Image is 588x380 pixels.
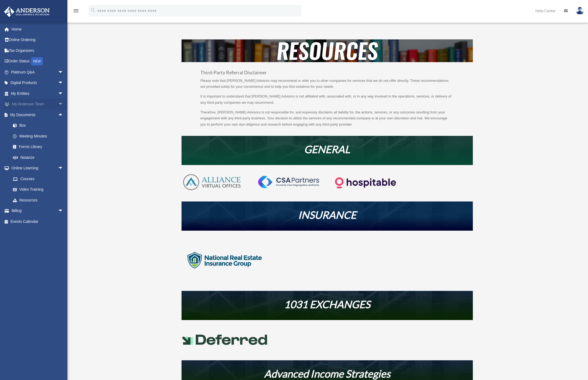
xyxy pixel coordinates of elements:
p: Therefore, [PERSON_NAME] Advisors is not responsible for, and expressly disclaims all liability f... [200,109,454,128]
em: INSURANCE [298,209,356,221]
a: Courses [8,173,71,184]
span: arrow_drop_up [58,109,69,120]
a: Platinum Q&Aarrow_drop_down [4,67,71,78]
p: It is important to understand that [PERSON_NAME] Advisors is not affiliated with, associated with... [200,93,454,109]
a: Video Training [8,184,71,195]
a: Box [8,120,71,131]
a: menu [73,9,79,14]
span: arrow_drop_down [58,78,69,89]
em: GENERAL [304,143,350,155]
span: arrow_drop_down [58,99,69,110]
span: arrow_drop_down [58,88,69,99]
p: Please note that [PERSON_NAME] Advisors may recommend or refer you to other companies for service... [200,78,454,94]
div: NEW [31,57,43,65]
a: Events Calendar [4,216,71,227]
span: arrow_drop_down [58,163,69,174]
a: Home [4,24,71,35]
img: Deferred [182,335,268,345]
img: logo-nreig [182,239,268,282]
a: My Documentsarrow_drop_up [4,109,71,120]
a: Meeting Minutes [8,131,71,142]
a: Notarize [8,152,71,163]
a: Resources [8,195,69,206]
img: Logo-transparent-dark [335,173,396,193]
em: Advanced Income Strategies [264,367,390,380]
a: Online Ordering [4,35,71,45]
a: Forms Library [8,142,71,152]
a: My Anderson Teamarrow_drop_down [4,99,71,110]
a: Digital Productsarrow_drop_down [4,78,71,88]
a: Order StatusNEW [4,56,71,67]
span: arrow_drop_down [58,206,69,217]
img: resources-header [182,39,473,62]
img: AVO-logo-1-color [182,173,242,191]
i: menu [73,8,79,14]
a: Billingarrow_drop_down [4,206,71,216]
i: search [90,7,96,13]
em: 1031 EXCHANGES [284,298,370,310]
a: My Entitiesarrow_drop_down [4,88,71,99]
img: CSA-partners-Formerly-Cost-Segregation-Authority [258,176,319,188]
a: Tax Organizers [4,45,71,56]
a: Deferred [182,341,268,348]
img: User Pic [576,7,584,15]
img: Anderson Advisors Platinum Portal [2,6,51,17]
h3: Third-Party Referral Disclaimer [200,70,454,78]
span: arrow_drop_down [58,67,69,78]
a: Online Learningarrow_drop_down [4,163,71,174]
